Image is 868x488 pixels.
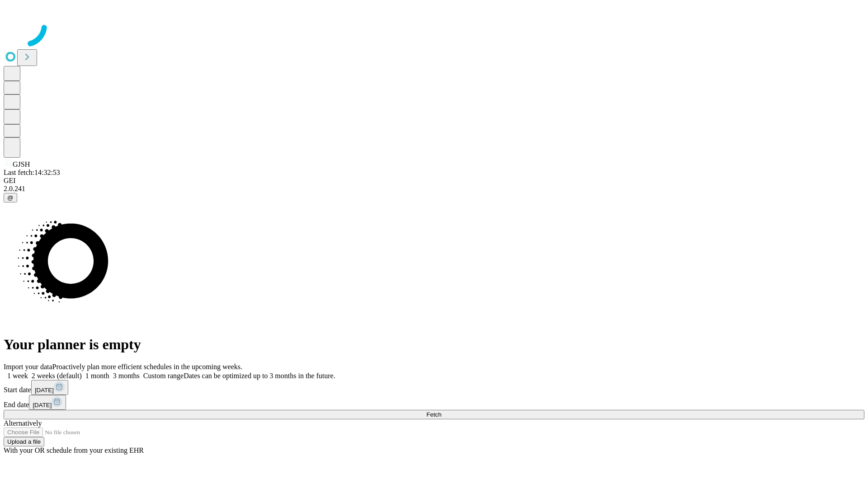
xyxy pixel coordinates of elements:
[33,402,52,408] span: [DATE]
[35,387,54,394] span: [DATE]
[4,193,17,202] button: @
[4,410,864,419] button: Fetch
[29,395,66,410] button: [DATE]
[4,336,864,353] h1: Your planner is empty
[4,363,52,371] span: Import your data
[4,185,864,193] div: 2.0.241
[4,177,864,185] div: GEI
[4,437,44,446] button: Upload a file
[4,446,144,454] span: With your OR schedule from your existing EHR
[31,380,68,395] button: [DATE]
[32,372,82,380] span: 2 weeks (default)
[4,380,864,395] div: Start date
[4,395,864,410] div: End date
[13,160,30,168] span: GJSH
[113,372,140,380] span: 3 months
[184,372,335,380] span: Dates can be optimized up to 3 months in the future.
[7,372,28,380] span: 1 week
[4,169,60,176] span: Last fetch: 14:32:53
[85,372,109,380] span: 1 month
[426,411,441,418] span: Fetch
[4,419,42,427] span: Alternatively
[52,363,242,371] span: Proactively plan more efficient schedules in the upcoming weeks.
[7,194,14,201] span: @
[143,372,184,380] span: Custom range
